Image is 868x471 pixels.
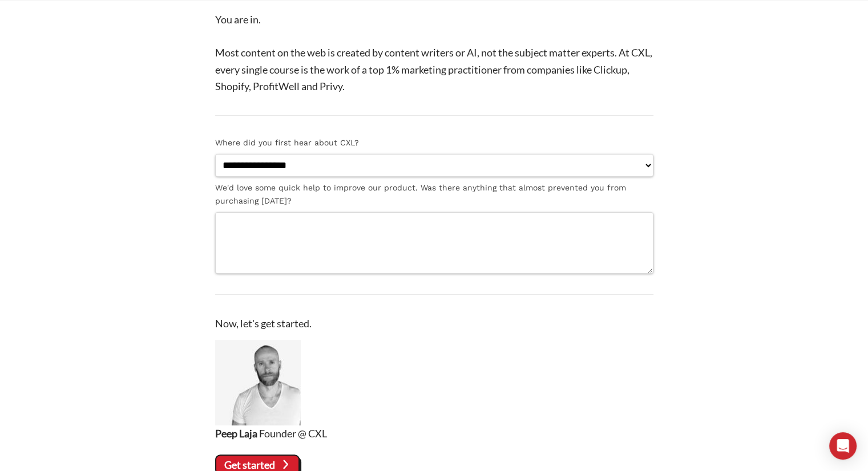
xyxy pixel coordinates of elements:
[215,136,653,149] label: Where did you first hear about CXL?
[215,427,257,440] strong: Peep Laja
[215,11,653,95] p: You are in. Most content on the web is created by content writers or AI, not the subject matter e...
[215,181,653,208] label: We'd love some quick help to improve our product. Was there anything that almost prevented you fr...
[259,427,327,440] span: Founder @ CXL
[829,432,857,460] div: Open Intercom Messenger
[215,340,301,425] img: Peep Laja, Founder @ CXL
[215,315,653,332] p: Now, let's get started.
